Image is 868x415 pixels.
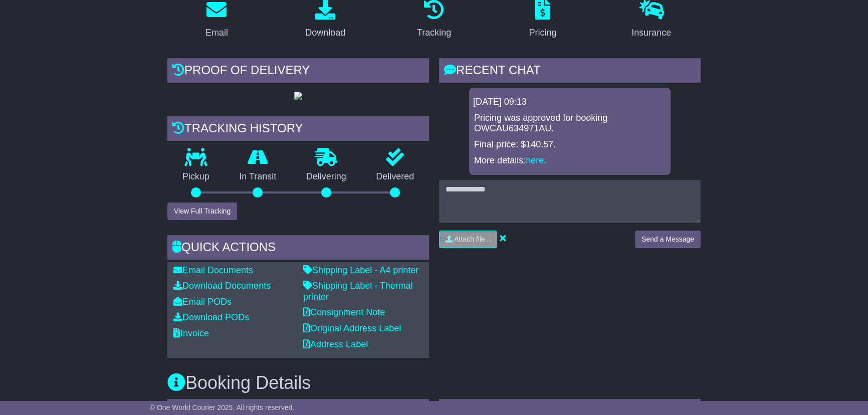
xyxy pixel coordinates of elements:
[173,265,253,275] a: Email Documents
[529,26,556,40] div: Pricing
[439,58,701,85] div: RECENT CHAT
[167,58,429,85] div: Proof of Delivery
[167,171,225,182] p: Pickup
[173,312,249,322] a: Download PODs
[173,328,209,338] a: Invoice
[205,26,228,40] div: Email
[474,139,666,150] p: Final price: $140.57.
[417,26,451,40] div: Tracking
[526,155,544,165] a: here
[173,281,271,291] a: Download Documents
[474,155,666,166] p: More details: .
[173,297,232,307] a: Email PODs
[303,307,385,317] a: Consignment Note
[303,339,368,349] a: Address Label
[167,373,701,393] h3: Booking Details
[631,26,671,40] div: Insurance
[294,92,302,100] img: GetPodImage
[167,235,429,262] div: Quick Actions
[225,171,292,182] p: In Transit
[473,97,667,108] div: [DATE] 09:13
[167,116,429,143] div: Tracking history
[303,323,401,333] a: Original Address Label
[305,26,345,40] div: Download
[167,202,237,220] button: View Full Tracking
[474,113,666,134] p: Pricing was approved for booking OWCAU634971AU.
[361,171,429,182] p: Delivered
[150,403,295,411] span: © One World Courier 2025. All rights reserved.
[303,281,413,302] a: Shipping Label - Thermal printer
[291,171,361,182] p: Delivering
[303,265,418,275] a: Shipping Label - A4 printer
[635,231,701,248] button: Send a Message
